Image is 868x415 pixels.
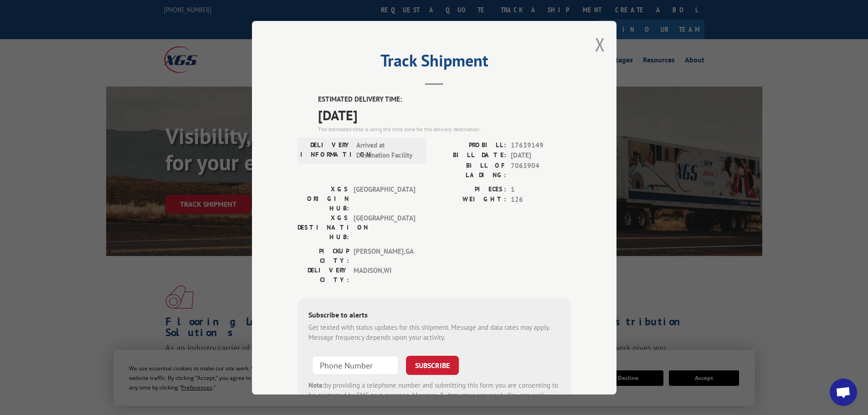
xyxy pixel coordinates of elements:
[354,213,415,241] span: [GEOGRAPHIC_DATA]
[434,150,506,161] label: BILL DATE:
[300,140,352,160] label: DELIVERY INFORMATION:
[308,380,324,389] strong: Note:
[318,104,571,125] span: [DATE]
[406,355,459,374] button: SUBSCRIBE
[298,265,349,284] label: DELIVERY CITY:
[312,355,399,374] input: Phone Number
[354,265,415,284] span: MADISON , WI
[318,125,571,133] div: The estimated time is using the time zone for the delivery destination.
[595,32,605,56] button: Close modal
[511,140,571,150] span: 17639149
[354,246,415,265] span: [PERSON_NAME] , GA
[308,322,560,343] div: Get texted with status updates for this shipment. Message and data rates may apply. Message frequ...
[830,379,857,406] div: Open chat
[434,140,506,150] label: PROBILL:
[318,94,571,105] label: ESTIMATED DELIVERY TIME:
[511,184,571,195] span: 1
[434,195,506,205] label: WEIGHT:
[298,184,349,213] label: XGS ORIGIN HUB:
[511,150,571,161] span: [DATE]
[511,160,571,179] span: 7063904
[356,140,418,160] span: Arrived at Destination Facility
[434,184,506,195] label: PIECES:
[308,309,560,322] div: Subscribe to alerts
[298,54,571,72] h2: Track Shipment
[298,246,349,265] label: PICKUP CITY:
[298,213,349,241] label: XGS DESTINATION HUB:
[434,160,506,179] label: BILL OF LADING:
[308,380,560,411] div: by providing a telephone number and submitting this form you are consenting to be contacted by SM...
[354,184,415,213] span: [GEOGRAPHIC_DATA]
[511,195,571,205] span: 126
